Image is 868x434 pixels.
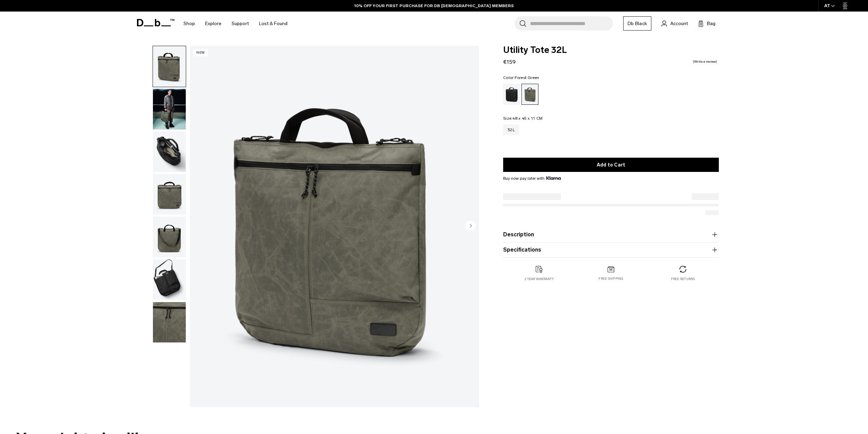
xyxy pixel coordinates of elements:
[598,276,623,281] p: Free shipping
[503,46,719,55] span: Utility Tote 32L
[525,277,554,281] p: 2 year warranty
[503,124,519,135] a: 32L
[698,19,715,27] button: Bag
[693,60,717,63] a: Write a review
[662,19,688,27] a: Account
[153,46,186,87] img: Utility Tote 32L Forest Green
[190,46,479,407] img: Utility Tote 32L Forest Green
[503,246,719,254] button: Specifications
[466,221,476,232] button: Next slide
[193,49,208,56] p: New
[354,3,514,9] a: 10% OFF YOUR FIRST PURCHASE FOR DB [DEMOGRAPHIC_DATA] MEMBERS
[521,84,538,105] a: Forest Green
[232,12,249,36] a: Support
[546,176,561,180] img: {"height" => 20, "alt" => "Klarna"}
[707,20,715,27] span: Bag
[259,12,288,36] a: Lost & Found
[153,217,186,257] img: Utility Tote 32L Forest Green
[623,16,651,31] a: Db Black
[503,175,561,181] span: Buy now pay later with
[503,76,539,80] legend: Color:
[503,116,542,120] legend: Size:
[503,59,516,65] span: €159
[153,259,186,300] img: Utility Tote 32L Forest Green
[671,277,695,281] p: Free returns
[512,116,542,121] span: 48 x 45 x 11 CM
[153,302,186,343] img: Utility Tote 32L Forest Green
[503,84,520,105] a: Black Out
[153,46,186,87] button: Utility Tote 32L Forest Green
[153,89,186,130] img: Utility Tote 32L Forest Green
[205,12,221,36] a: Explore
[153,302,186,343] button: Utility Tote 32L Forest Green
[153,174,186,215] button: Utility Tote 32L Forest Green
[503,158,719,172] button: Add to Cart
[178,12,293,36] nav: Main Navigation
[670,20,688,27] span: Account
[190,46,479,407] li: 1 / 7
[183,12,195,36] a: Shop
[503,231,719,239] button: Description
[515,75,539,80] span: Forest Green
[153,174,186,215] img: Utility Tote 32L Forest Green
[153,132,186,172] img: Utility Tote 32L Forest Green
